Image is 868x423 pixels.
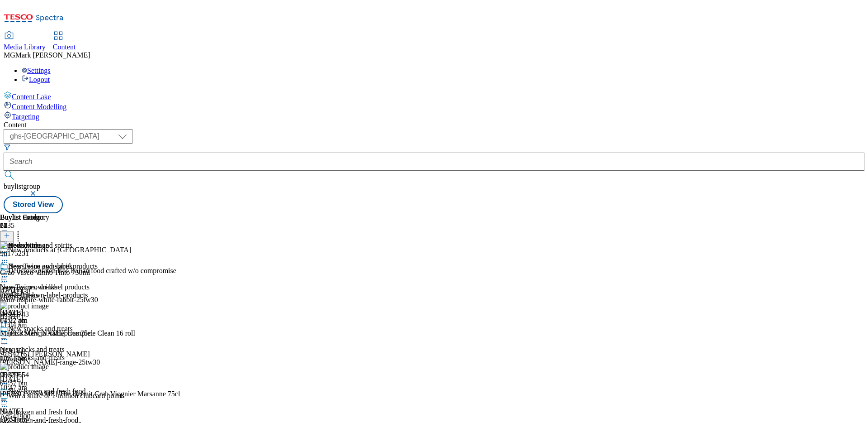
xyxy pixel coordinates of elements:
[12,113,39,120] span: Targeting
[15,51,90,59] span: Mark [PERSON_NAME]
[4,101,864,111] a: Content Modelling
[4,121,864,129] div: Content
[4,91,864,101] a: Content Lake
[4,144,11,151] svg: Search Filters
[53,32,76,51] a: Content
[4,196,63,213] button: Stored View
[4,43,46,51] span: Media Library
[4,32,46,51] a: Media Library
[22,76,50,83] a: Logout
[4,153,864,171] input: Search
[12,103,66,111] span: Content Modelling
[4,51,15,59] span: MG
[4,111,864,121] a: Targeting
[12,93,51,101] span: Content Lake
[4,183,40,190] span: buylistgroup
[22,67,51,74] a: Settings
[53,43,76,51] span: Content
